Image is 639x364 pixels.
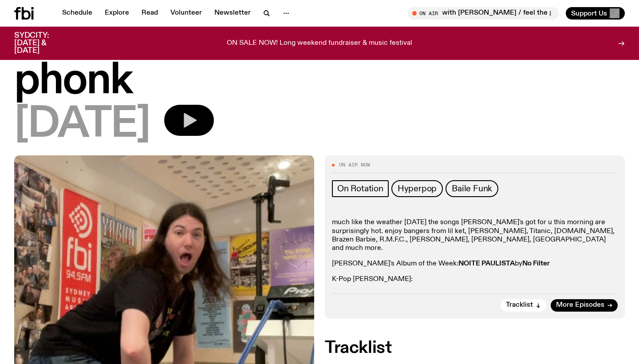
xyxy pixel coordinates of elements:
button: On AirMornings with [PERSON_NAME] / feel the phonk [408,7,559,20]
a: Newsletter [209,7,256,20]
strong: NOITE PAULISTA [458,260,515,267]
span: Tracklist [506,302,533,309]
h2: Tracklist [325,340,625,356]
span: [DATE] [14,105,150,145]
a: On Rotation [332,180,389,197]
a: More Episodes [551,299,618,312]
span: Hyperpop [398,184,437,194]
strong: No Filter [522,260,550,267]
a: Schedule [57,7,98,20]
span: On Air Now [339,162,370,167]
p: ON SALE NOW! Long weekend fundraiser & music festival [227,40,412,47]
span: Baile Funk [452,184,492,194]
p: K-Pop [PERSON_NAME]: [332,275,618,284]
a: Read [136,7,163,20]
span: Support Us [571,9,607,17]
a: Volunteer [165,7,207,20]
p: [PERSON_NAME]'s Album of the Week: by [332,260,618,268]
span: More Episodes [556,302,604,309]
h3: SYDCITY: [DATE] & [DATE] [14,32,71,55]
p: much like the weather [DATE] the songs [PERSON_NAME]'s got for u this morning are surprisingly ho... [332,218,618,253]
span: On Rotation [337,184,383,194]
a: Hyperpop [391,180,443,197]
button: Tracklist [501,299,546,312]
a: Baile Funk [446,180,498,197]
button: Support Us [566,7,625,20]
a: Explore [99,7,134,20]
